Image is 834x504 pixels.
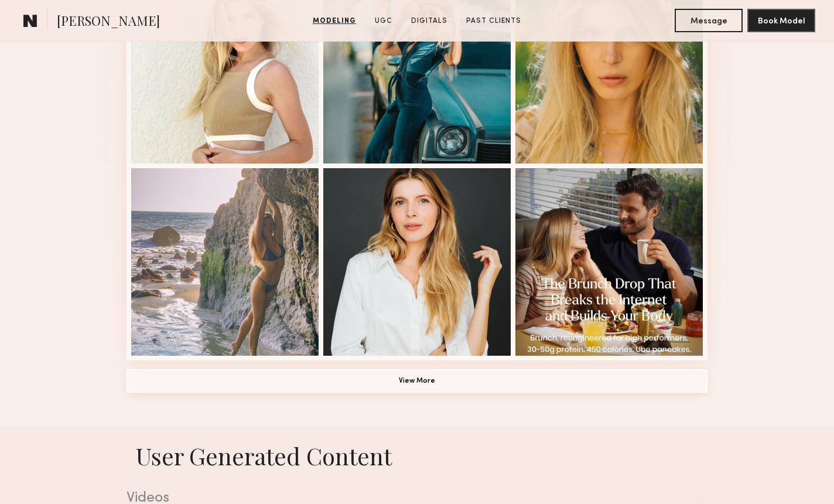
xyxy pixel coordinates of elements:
[747,15,815,25] a: Book Model
[462,16,526,26] a: Past Clients
[370,16,397,26] a: UGC
[675,9,743,32] button: Message
[117,440,717,471] h1: User Generated Content
[57,12,160,32] span: [PERSON_NAME]
[127,369,707,393] button: View More
[308,16,361,26] a: Modeling
[747,9,815,32] button: Book Model
[406,16,452,26] a: Digitals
